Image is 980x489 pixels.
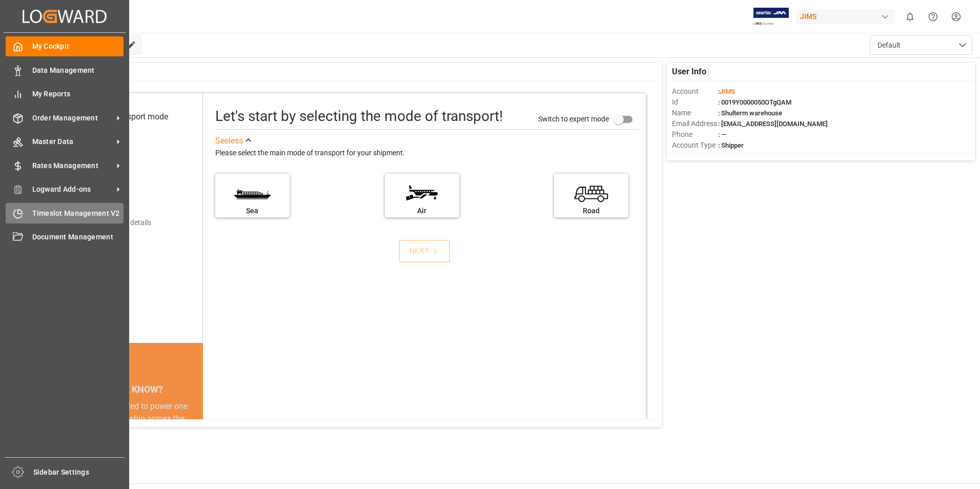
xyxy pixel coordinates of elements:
span: User Info [672,66,706,78]
span: Id [672,97,718,108]
span: Phone [672,129,718,140]
span: : — [718,131,726,138]
img: Exertis%20JAM%20-%20Email%20Logo.jpg_1722504956.jpg [753,8,789,26]
span: My Reports [32,89,124,99]
span: Data Management [32,65,124,76]
div: Add shipping details [87,217,151,228]
span: Name [672,108,718,118]
span: Order Management [32,113,113,124]
span: : Shipper [718,141,744,149]
div: Air [390,206,454,216]
div: Sea [220,206,284,216]
span: JIMS [720,88,735,95]
a: My Cockpit [6,36,124,56]
button: Help Center [922,5,945,28]
span: Logward Add-ons [32,184,113,195]
a: Timeslot Management V2 [6,203,124,223]
div: Please select the main mode of transport for your shipment. [215,147,639,159]
button: JIMS [796,7,899,26]
span: My Cockpit [32,41,124,52]
button: open menu [870,35,972,55]
div: JIMS [796,9,894,24]
span: Email Address [672,118,718,129]
button: NEXT [399,240,450,262]
div: Road [559,206,623,216]
div: Let's start by selecting the mode of transport! [215,106,503,127]
span: Switch to expert mode [538,114,609,123]
span: : [EMAIL_ADDRESS][DOMAIN_NAME] [718,120,828,128]
a: Data Management [6,60,124,80]
div: See less [215,135,243,147]
span: Default [877,40,901,51]
span: Account Type [672,140,718,151]
span: Sidebar Settings [33,467,125,478]
span: : 0019Y0000050OTgQAM [718,98,791,106]
span: : [718,88,735,95]
div: NEXT [409,245,440,257]
span: Document Management [32,232,124,242]
span: Timeslot Management V2 [32,208,124,219]
span: Account [672,86,718,97]
span: : Shulterm warehouse [718,109,782,117]
span: Master Data [32,136,113,147]
button: next slide / item [189,400,203,486]
span: Rates Management [32,160,113,171]
button: show 0 new notifications [899,5,922,28]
